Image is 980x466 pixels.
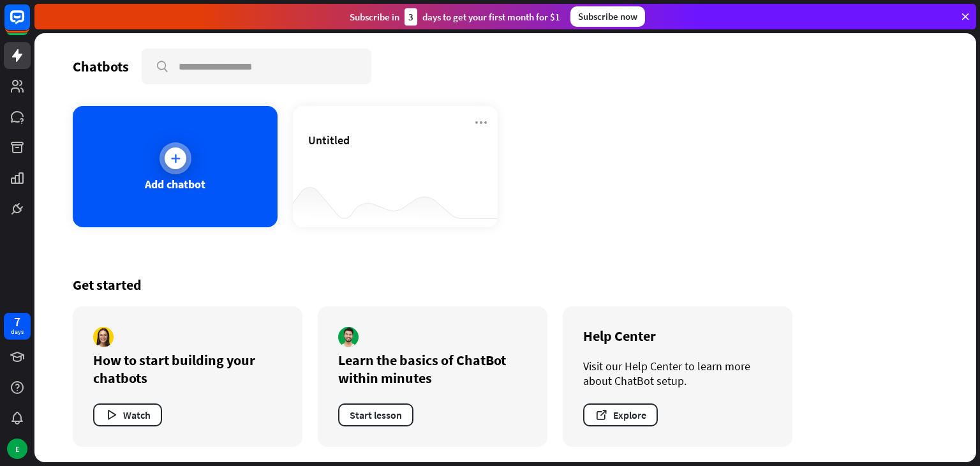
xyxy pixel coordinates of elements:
button: Watch [93,403,162,426]
img: author [338,327,359,347]
div: Subscribe now [570,6,645,27]
button: Explore [583,403,658,426]
span: Untitled [308,133,350,147]
div: 3 [405,8,417,26]
button: Open LiveChat chat widget [10,5,48,43]
div: Add chatbot [145,177,205,192]
div: 7 [14,316,20,327]
div: How to start building your chatbots [93,351,282,387]
div: Learn the basics of ChatBot within minutes [338,351,527,387]
div: E [7,439,27,459]
div: Chatbots [73,57,129,75]
a: 7 days [4,313,31,340]
div: days [11,327,24,336]
div: Help Center [583,327,772,345]
div: Get started [73,276,938,294]
img: author [93,327,114,347]
div: Subscribe in days to get your first month for $1 [350,8,560,26]
div: Visit our Help Center to learn more about ChatBot setup. [583,359,772,388]
button: Start lesson [338,403,413,426]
